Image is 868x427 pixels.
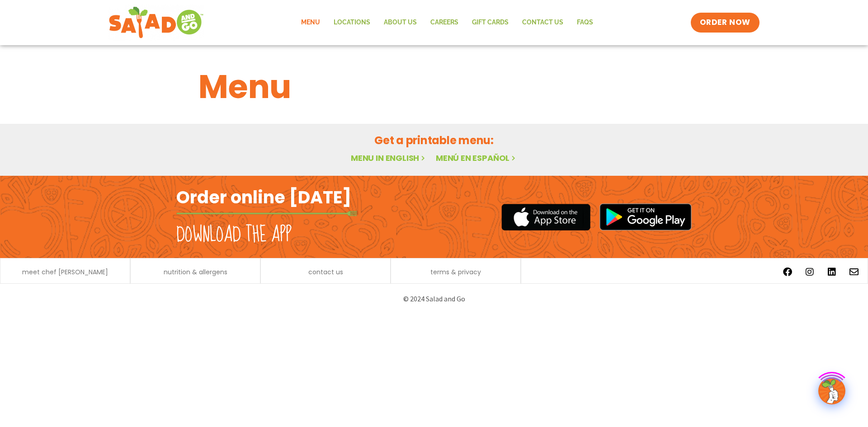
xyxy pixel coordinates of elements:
[198,62,670,111] h1: Menu
[700,17,750,28] span: ORDER NOW
[22,269,108,275] a: meet chef [PERSON_NAME]
[436,152,517,164] a: Menú en español
[691,13,759,33] a: ORDER NOW
[377,12,424,33] a: About Us
[570,12,600,33] a: FAQs
[176,186,351,208] h2: Order online [DATE]
[308,269,343,275] a: contact us
[599,203,692,230] img: google_play
[327,12,377,33] a: Locations
[515,12,570,33] a: Contact Us
[176,211,357,216] img: fork
[294,12,600,33] nav: Menu
[294,12,327,33] a: Menu
[176,222,292,248] h2: Download the app
[164,269,227,275] a: nutrition & allergens
[465,12,515,33] a: GIFT CARDS
[198,132,670,148] h2: Get a printable menu:
[108,5,204,41] img: new-SAG-logo-768×292
[430,269,481,275] a: terms & privacy
[181,293,687,305] p: © 2024 Salad and Go
[501,202,590,232] img: appstore
[351,152,427,164] a: Menu in English
[424,12,465,33] a: Careers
